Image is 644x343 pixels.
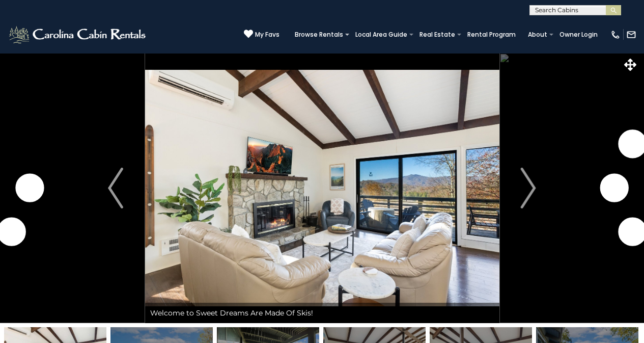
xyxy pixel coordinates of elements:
img: phone-regular-white.png [610,30,621,40]
button: Next [499,53,557,323]
img: arrow [108,168,123,208]
a: Real Estate [414,28,460,42]
a: My Favs [244,29,279,40]
img: mail-regular-white.png [626,30,636,40]
a: Rental Program [462,28,521,42]
a: Local Area Guide [350,28,412,42]
a: Browse Rentals [290,28,348,42]
img: White-1-2.png [8,24,149,45]
img: arrow [521,168,536,208]
div: Welcome to Sweet Dreams Are Made Of Skis! [145,303,499,323]
button: Previous [87,53,145,323]
a: About [523,28,552,42]
span: My Favs [255,30,279,39]
a: Owner Login [554,28,603,42]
